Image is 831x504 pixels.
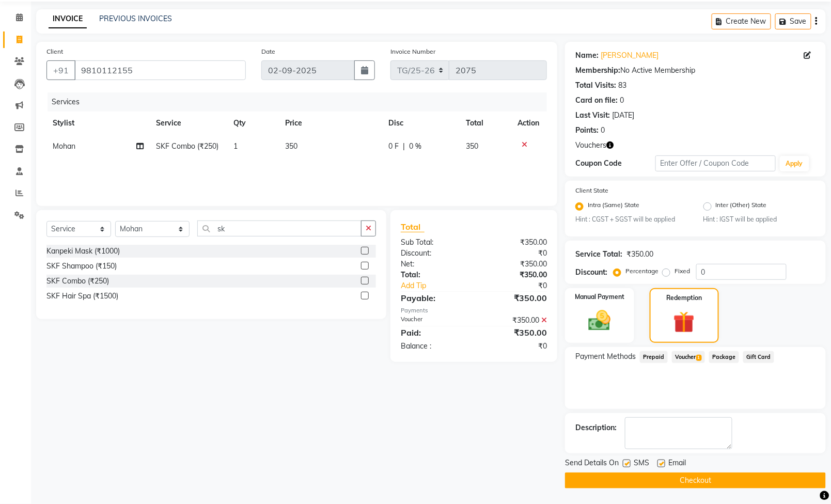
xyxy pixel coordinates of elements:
div: ₹0 [474,341,555,352]
div: Description: [575,422,617,433]
div: No Active Membership [575,65,816,76]
span: 350 [285,141,297,151]
span: Gift Card [743,351,774,363]
span: SKF Combo (₹250) [156,141,218,151]
span: Voucher [672,351,705,363]
a: Add Tip [393,280,488,291]
th: Stylist [46,112,150,135]
div: Service Total: [575,249,622,260]
div: ₹350.00 [474,270,555,280]
div: 0 [601,125,605,136]
div: Voucher [393,315,474,326]
div: Kanpeki Mask (₹1000) [46,246,120,257]
label: Client [46,47,63,56]
th: Service [150,112,227,135]
span: Prepaid [640,351,668,363]
a: [PERSON_NAME] [601,50,658,61]
div: Sub Total: [393,237,474,248]
span: Package [709,351,739,363]
div: Paid: [393,326,474,339]
th: Action [511,112,547,135]
div: ₹350.00 [474,315,555,326]
button: Create New [712,13,771,29]
img: _gift.svg [667,309,701,335]
th: Total [460,112,511,135]
div: Payments [401,306,547,315]
label: Client State [575,186,608,195]
small: Hint : CGST + SGST will be applied [575,215,687,224]
label: Manual Payment [575,292,624,302]
div: ₹350.00 [474,326,555,339]
div: ₹350.00 [474,237,555,248]
div: Last Visit: [575,110,610,121]
th: Qty [227,112,279,135]
span: Vouchers [575,140,606,151]
span: 0 F [388,141,399,152]
div: Name: [575,50,599,61]
small: Hint : IGST will be applied [703,215,816,224]
div: SKF Shampoo (₹150) [46,261,117,272]
label: Percentage [625,266,658,276]
div: Total: [393,270,474,280]
span: 1 [233,141,238,151]
span: 0 % [409,141,421,152]
div: SKF Hair Spa (₹1500) [46,291,118,302]
div: Card on file: [575,95,618,106]
div: Discount: [575,267,607,278]
div: Payable: [393,292,474,304]
div: 83 [618,80,626,91]
span: 350 [466,141,478,151]
th: Price [279,112,382,135]
input: Enter Offer / Coupon Code [655,155,775,171]
div: Total Visits: [575,80,616,91]
a: PREVIOUS INVOICES [99,14,172,23]
label: Fixed [675,266,690,276]
span: Payment Methods [575,351,636,362]
input: Search by Name/Mobile/Email/Code [74,60,246,80]
div: ₹0 [488,280,555,291]
div: 0 [620,95,624,106]
label: Date [261,47,275,56]
div: [DATE] [612,110,634,121]
span: Mohan [53,141,75,151]
input: Search or Scan [197,220,362,237]
div: ₹350.00 [474,292,555,304]
span: Send Details On [565,458,619,470]
span: SMS [634,458,649,470]
label: Inter (Other) State [716,200,767,213]
label: Redemption [666,293,702,303]
label: Intra (Same) State [588,200,639,213]
button: Save [775,13,811,29]
span: Email [668,458,686,470]
a: INVOICE [49,10,87,28]
th: Disc [382,112,460,135]
span: Total [401,222,425,232]
div: Net: [393,259,474,270]
button: +91 [46,60,75,80]
span: | [403,141,405,152]
div: Discount: [393,248,474,259]
button: Apply [780,156,809,171]
img: _cash.svg [582,308,618,334]
div: ₹0 [474,248,555,259]
div: Balance : [393,341,474,352]
label: Invoice Number [390,47,435,56]
div: ₹350.00 [626,249,653,260]
div: Coupon Code [575,158,655,169]
div: Services [48,92,555,112]
button: Checkout [565,472,826,489]
div: Membership: [575,65,620,76]
div: Points: [575,125,599,136]
div: ₹350.00 [474,259,555,270]
div: SKF Combo (₹250) [46,276,109,287]
span: 1 [696,355,702,361]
